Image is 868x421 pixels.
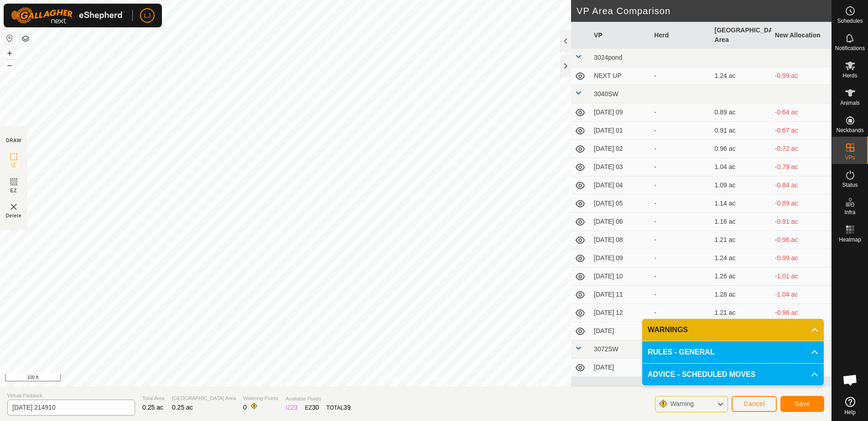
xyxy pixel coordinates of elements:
span: 39 [343,404,351,411]
span: VPs [845,155,855,160]
td: 1.04 ac [711,158,771,176]
span: 0 [243,404,247,411]
p-accordion-header: WARNINGS [642,319,824,341]
a: Privacy Policy [379,375,414,383]
td: [DATE] 09 [590,249,650,267]
td: 1.24 ac [711,249,771,267]
button: Cancel [732,396,777,412]
div: TOTAL [327,403,351,412]
span: [GEOGRAPHIC_DATA] Area [172,395,236,402]
span: ADVICE - SCHEDULED MOVES [648,369,755,380]
td: [DATE] 12 [590,304,650,322]
td: [DATE] 04 [590,176,650,195]
span: 23 [291,404,298,411]
th: [GEOGRAPHIC_DATA] Area [711,22,771,49]
div: - [654,308,707,318]
td: -0.79 ac [771,158,832,176]
div: - [654,217,707,226]
th: New Allocation [771,22,832,49]
span: Schedules [837,18,863,24]
span: Delete [6,212,22,219]
div: - [654,253,707,263]
td: 1.24 ac [711,67,771,85]
a: Contact Us [425,375,452,383]
div: EZ [305,403,319,412]
span: Available Points [286,395,350,403]
span: Heatmap [839,237,861,242]
td: -1.01 ac [771,267,832,286]
td: 0.89 ac [711,103,771,122]
td: 1.21 ac [711,304,771,322]
td: 1.09 ac [711,176,771,195]
td: [DATE] 02 [590,140,650,158]
td: [DATE] [590,359,650,377]
button: Reset Map [4,33,15,44]
span: 3072SW [594,345,619,353]
td: [DATE] 11 [590,286,650,304]
td: [DATE] 10 [590,267,650,286]
td: [DATE] 05 [590,195,650,213]
td: -0.67 ac [771,122,832,140]
span: 0.25 ac [172,404,193,411]
button: + [4,48,15,59]
td: 1.26 ac [711,267,771,286]
div: - [654,290,707,299]
td: 1.14 ac [711,195,771,213]
td: [DATE] 01 [590,122,650,140]
button: – [4,60,15,71]
td: -0.64 ac [771,103,832,122]
span: LJ [144,11,151,21]
div: - [654,199,707,208]
button: Map Layers [20,33,31,44]
a: Help [832,393,868,419]
span: EZ [10,187,17,194]
div: - [654,235,707,245]
span: Virtual Paddock [7,392,135,400]
span: Watering Points [243,395,278,402]
h2: VP Area Comparison [577,5,832,16]
div: - [654,71,707,81]
td: -0.91 ac [771,213,832,231]
td: 0.96 ac [711,140,771,158]
span: 0.25 ac [142,404,163,411]
span: RULES - GENERAL [648,347,715,358]
p-accordion-header: ADVICE - SCHEDULED MOVES [642,364,824,385]
span: Notifications [835,46,865,51]
span: Neckbands [836,128,863,133]
span: 3040SW [594,90,619,98]
td: NEXT UP [590,67,650,85]
td: [DATE] 03 [590,158,650,176]
img: Gallagher Logo [11,7,125,24]
td: -0.84 ac [771,176,832,195]
div: - [654,108,707,117]
span: Animals [840,100,860,106]
span: Total Area [142,395,165,402]
td: -0.99 ac [771,67,832,85]
div: IZ [286,403,297,412]
td: [DATE] 08 [590,231,650,249]
div: - [654,126,707,135]
td: -0.72 ac [771,140,832,158]
a: Open chat [837,366,864,394]
span: Status [842,182,858,188]
td: [DATE] 09 [590,103,650,122]
td: 1.28 ac [711,286,771,304]
div: - [654,144,707,154]
div: - [654,162,707,172]
span: Herds [842,73,857,78]
span: 30 [312,404,319,411]
td: -0.89 ac [771,195,832,213]
td: 1.16 ac [711,213,771,231]
td: -0.96 ac [771,304,832,322]
span: IZ [11,162,16,169]
td: -1.04 ac [771,286,832,304]
p-accordion-header: RULES - GENERAL [642,341,824,363]
td: -0.99 ac [771,249,832,267]
button: Save [780,396,824,412]
td: [DATE] 06 [590,213,650,231]
th: VP [590,22,650,49]
div: DRAW [6,137,21,144]
td: 1.21 ac [711,231,771,249]
img: VP [8,201,19,212]
span: Cancel [743,400,765,407]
